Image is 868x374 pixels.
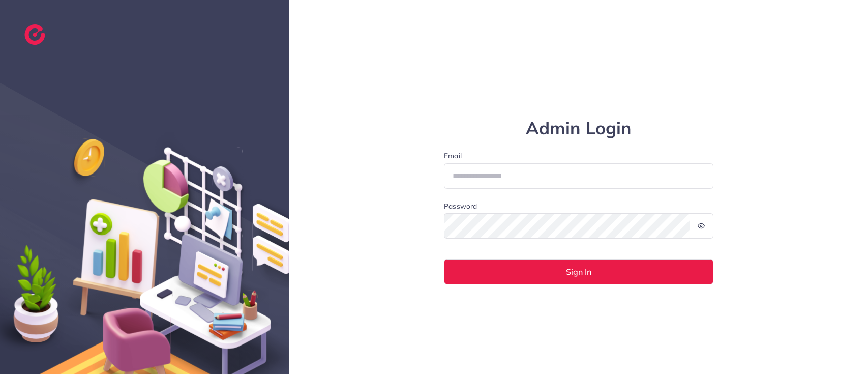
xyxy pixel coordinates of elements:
[24,24,45,45] img: logo
[566,268,591,276] span: Sign In
[444,151,713,161] label: Email
[444,201,477,211] label: Password
[444,118,713,139] h1: Admin Login
[444,259,713,284] button: Sign In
